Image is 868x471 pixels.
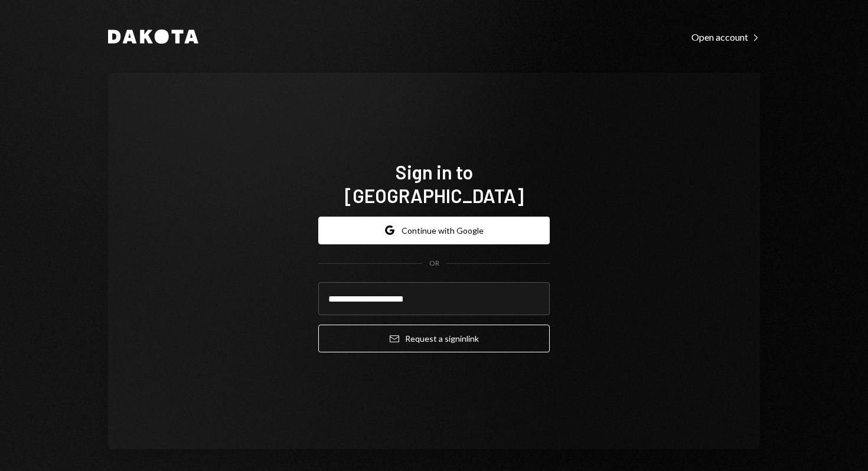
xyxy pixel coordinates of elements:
div: OR [429,259,439,269]
button: Request a signinlink [318,325,550,352]
a: Open account [691,30,760,43]
h1: Sign in to [GEOGRAPHIC_DATA] [318,160,550,207]
div: Open account [691,31,760,43]
button: Continue with Google [318,217,550,244]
